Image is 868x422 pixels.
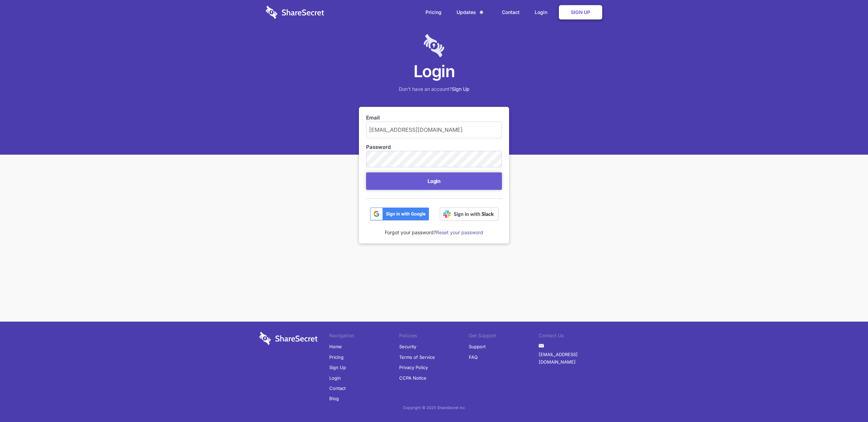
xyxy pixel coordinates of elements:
[469,341,486,352] a: Support
[366,114,502,122] label: Email
[469,332,539,341] li: Get Support
[259,332,318,345] img: logo-wordmark-white-trans-d4663122ce5f474addd5e946df7df03e33cb6a1c49d2221995e7729f52c070b2.svg
[399,341,416,352] a: Security
[424,34,444,57] img: logo-lt-purple-60x68@2x-c671a683ea72a1d466fb5d642181eefbee81c4e10ba9aed56c8e1d7e762e8086.png
[370,207,429,221] img: btn_google_signin_dark_normal_web@2x-02e5a4921c5dab0481f19210d7229f84a41d9f18e5bdafae021273015eeb...
[266,6,324,19] img: logo-wordmark-white-trans-d4663122ce5f474addd5e946df7df03e33cb6a1c49d2221995e7729f52c070b2.svg
[366,143,502,151] label: Password
[366,221,502,236] div: Forgot your password?
[528,2,558,23] a: Login
[436,229,483,235] a: Reset your password
[539,332,609,341] li: Contact Us
[469,352,478,362] a: FAQ
[399,332,469,341] li: Policies
[329,341,342,352] a: Home
[440,207,498,221] img: Sign in with Slack
[329,393,339,404] a: Blog
[419,2,448,23] a: Pricing
[366,172,502,190] button: Login
[452,86,469,92] a: Sign Up
[329,352,344,362] a: Pricing
[329,383,346,393] a: Contact
[399,373,426,383] a: CCPA Notice
[559,5,602,19] a: Sign Up
[399,352,435,362] a: Terms of Service
[495,2,526,23] a: Contact
[399,362,428,372] a: Privacy Policy
[329,332,399,341] li: Navigation
[329,362,346,372] a: Sign Up
[539,349,609,367] a: [EMAIL_ADDRESS][DOMAIN_NAME]
[329,373,341,383] a: Login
